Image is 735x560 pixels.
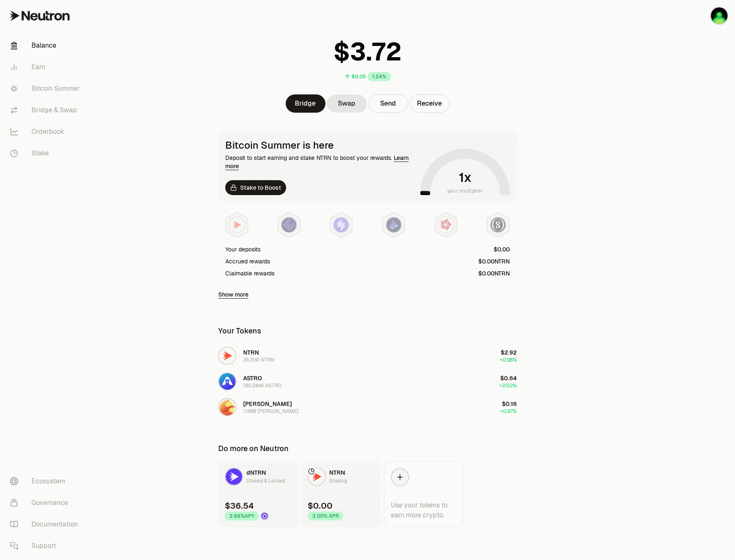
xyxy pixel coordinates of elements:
[246,477,285,485] div: Staked & Locked
[334,217,349,232] img: Solv Points
[3,56,89,78] a: Earn
[226,468,242,485] img: dNTRN Logo
[243,400,292,408] span: [PERSON_NAME]
[213,343,522,368] button: NTRN LogoNTRN36.3191 NTRN$2.92+0.98%
[711,7,728,24] img: W
[391,500,456,520] div: Use your tokens to earn more crypto.
[243,382,282,389] div: 180.2446 ASTRO
[491,217,506,232] img: Structured Points
[500,357,517,363] span: +0.98%
[3,99,89,121] a: Bridge & Swap
[3,514,89,535] a: Documentation
[308,468,325,485] img: NTRN Logo
[384,461,463,527] a: Use your tokens to earn more crypto.
[225,512,259,521] div: 2.66% APY
[386,217,401,232] img: Bedrock Diamonds
[243,349,259,356] span: NTRN
[243,408,299,415] div: 1.1688 [PERSON_NAME]
[410,94,450,113] button: Receive
[368,72,391,81] div: 1.24%
[282,217,296,232] img: EtherFi Points
[447,187,483,195] span: your multiplier
[3,471,89,492] a: Ecosystem
[308,512,343,521] div: 3.00% APR
[213,369,522,394] button: ASTRO LogoASTRO180.2446 ASTRO$0.64+2.50%
[499,382,517,389] span: +2.50%
[3,142,89,164] a: Stake
[286,94,325,113] a: Bridge
[329,469,345,476] span: NTRN
[246,469,266,476] span: dNTRN
[225,140,417,151] div: Bitcoin Summer is here
[439,217,453,232] img: Mars Fragments
[501,349,517,356] span: $2.92
[3,121,89,142] a: Orderbook
[500,408,517,415] span: +0.97%
[352,73,366,80] div: $0.05
[308,500,333,512] div: $0.00
[327,94,367,113] a: Swap
[3,78,89,99] a: Bitcoin Summer
[3,35,89,56] a: Balance
[3,535,89,557] a: Support
[219,373,236,390] img: ASTRO Logo
[218,325,261,337] div: Your Tokens
[218,461,298,527] a: dNTRN LogodNTRNStaked & Locked$36.542.66%APYDrop
[261,513,268,519] img: Drop
[225,269,275,278] div: Claimable rewards
[225,245,260,253] div: Your deposits
[225,154,417,170] div: Deposit to start earning and stake NTRN to boost your rewards.
[243,357,275,363] div: 36.3191 NTRN
[329,477,347,485] div: Staking
[225,257,270,266] div: Accrued rewards
[218,290,248,299] a: Show more
[219,348,236,364] img: NTRN Logo
[243,374,262,382] span: ASTRO
[218,443,289,454] div: Do more on Neutron
[369,94,408,113] button: Send
[225,180,286,195] a: Stake to Boost
[213,395,522,420] button: LUNA Logo[PERSON_NAME]1.1688 [PERSON_NAME]$0.16+0.97%
[502,400,517,408] span: $0.16
[225,500,254,512] div: $36.54
[3,492,89,514] a: Governance
[500,374,517,382] span: $0.64
[229,217,244,232] img: NTRN
[219,399,236,415] img: LUNA Logo
[301,461,381,527] a: NTRN LogoNTRNStaking$0.003.00% APR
